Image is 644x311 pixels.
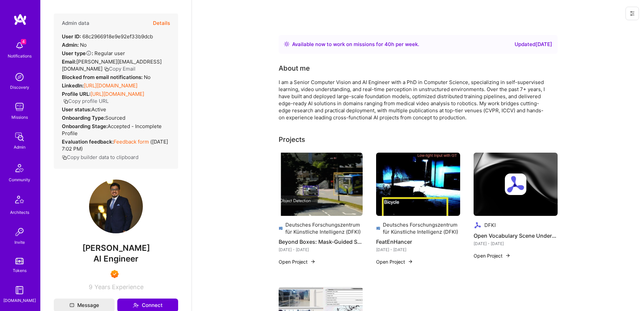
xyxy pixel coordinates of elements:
[13,225,26,239] img: Invite
[21,39,26,44] span: 4
[11,114,28,121] div: Missions
[474,252,511,259] button: Open Project
[62,82,84,89] strong: LinkedIn:
[385,41,391,47] span: 40
[91,106,106,113] span: Active
[13,13,27,26] img: logo
[279,237,363,246] h4: Beyond Boxes: Mask-Guided Spatio-Temporal Feature Aggregation for Video Object Detection
[62,154,138,161] button: Copy builder data to clipboard
[13,39,26,52] img: bell
[3,297,36,304] div: [DOMAIN_NAME]
[62,155,67,160] i: icon Copy
[62,123,162,137] span: Accepted - Incomplete Profile
[62,74,151,81] div: No
[89,180,143,233] img: User Avatar
[62,42,79,48] strong: Admin:
[86,50,92,56] i: Help
[153,13,170,33] button: Details
[13,100,26,114] img: teamwork
[284,41,289,47] img: Availability
[89,283,92,290] span: 9
[279,246,363,253] div: [DATE] - [DATE]
[10,84,29,91] div: Discovery
[383,221,460,235] div: Deutsches Forschungszentrum für Künstliche Intelligenz (DFKI)
[474,221,482,229] img: Company logo
[505,253,511,258] img: arrow-right
[54,243,178,253] span: [PERSON_NAME]
[474,231,558,240] h4: Open Vocabulary Scene Understanding
[84,82,137,89] a: [URL][DOMAIN_NAME]
[62,123,108,129] strong: Onboarding Stage:
[62,106,91,113] strong: User status:
[13,130,26,144] img: admin teamwork
[13,70,26,84] img: discovery
[62,33,81,40] strong: User ID:
[11,160,28,176] img: Community
[105,115,125,121] span: sourced
[62,74,144,80] strong: Blocked from email notifications:
[279,79,548,121] div: I am a Senior Computer Vision and AI Engineer with a PhD in Computer Science, specializing in sel...
[62,139,114,145] strong: Evaluation feedback:
[13,267,27,274] div: Tokens
[9,176,30,183] div: Community
[376,258,413,265] button: Open Project
[63,98,109,105] button: Copy profile URL
[279,224,283,232] img: Company logo
[93,254,138,264] span: AI Engineer
[62,138,170,152] div: ( [DATE] 7:02 PM )
[285,221,363,235] div: Deutsches Forschungszentrum für Künstliche Intelligenz (DFKI)
[114,139,149,145] a: Feedback form
[62,33,153,40] div: 68c2966918e9e92ef33b9dcb
[505,173,526,195] img: Company logo
[279,134,305,145] div: Projects
[62,50,93,56] strong: User type :
[70,303,74,308] i: icon Mail
[90,91,144,97] a: [URL][DOMAIN_NAME]
[62,20,89,26] h4: Admin data
[133,302,139,308] i: icon Connect
[279,63,310,73] div: About me
[376,153,460,216] img: FeatEnHancer
[63,99,68,104] i: icon Copy
[474,240,558,247] div: [DATE] - [DATE]
[376,224,380,232] img: Company logo
[474,153,558,216] img: cover
[62,91,90,97] strong: Profile URL:
[14,144,26,151] div: Admin
[104,67,109,72] i: icon Copy
[8,52,32,60] div: Notifications
[62,115,105,121] strong: Onboarding Type:
[62,50,125,57] div: Regular user
[62,59,162,72] span: [PERSON_NAME][EMAIL_ADDRESS][DOMAIN_NAME]
[111,270,119,278] img: Exceptional A.Teamer
[15,258,24,264] img: tokens
[376,237,460,246] h4: FeatEnHancer
[279,258,316,265] button: Open Project
[104,65,135,72] button: Copy Email
[62,59,76,65] strong: Email:
[515,40,552,48] div: Updated [DATE]
[279,153,363,216] img: Beyond Boxes: Mask-Guided Spatio-Temporal Feature Aggregation for Video Object Detection
[10,209,29,216] div: Architects
[408,259,413,264] img: arrow-right
[13,283,26,297] img: guide book
[292,40,419,48] div: Available now to work on missions for h per week .
[484,222,496,229] div: DFKI
[11,193,28,209] img: Architects
[310,259,316,264] img: arrow-right
[62,41,87,48] div: No
[376,246,460,253] div: [DATE] - [DATE]
[14,239,25,246] div: Invite
[94,283,144,290] span: Years Experience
